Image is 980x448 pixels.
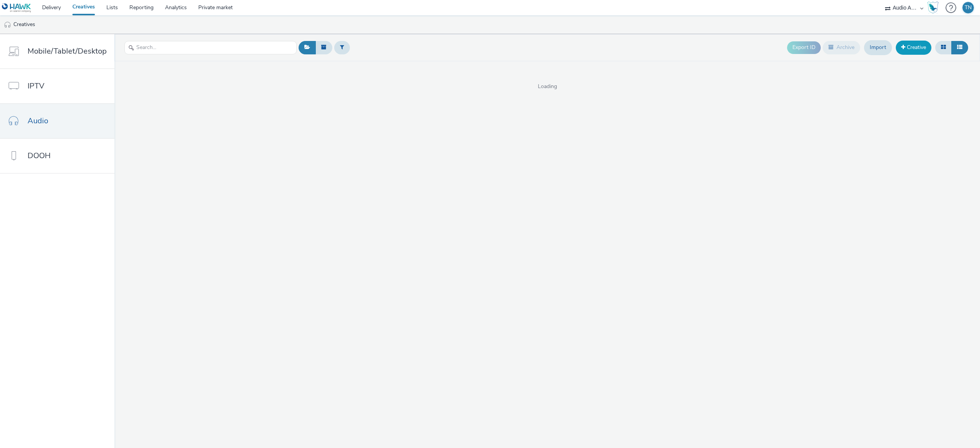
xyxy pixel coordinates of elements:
img: audio [4,21,11,29]
span: DOOH [28,150,51,161]
input: Search... [124,41,297,54]
button: Grid [935,41,952,54]
img: Hawk Academy [927,2,939,14]
img: undefined Logo [2,3,31,13]
span: IPTV [28,80,44,92]
span: Loading [114,83,980,90]
button: Export ID [787,41,821,54]
button: Archive [823,41,860,54]
div: TN [965,2,972,13]
a: Import [864,40,892,55]
a: Creative [896,41,931,54]
a: Hawk Academy [927,2,942,14]
button: Table [951,41,968,54]
span: Audio [28,115,48,126]
span: Mobile/Tablet/Desktop [28,46,107,57]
